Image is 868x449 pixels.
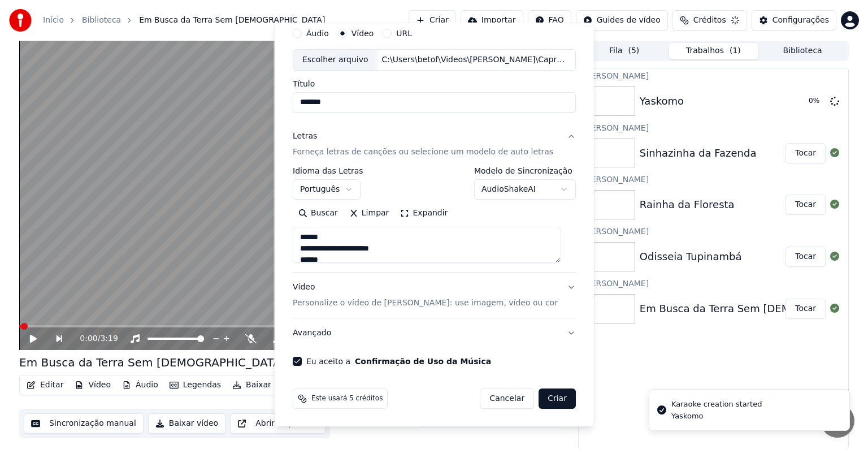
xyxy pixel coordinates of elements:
button: Expandir [394,204,453,222]
button: Eu aceito a [355,357,491,365]
div: LetrasForneça letras de canções ou selecione um modelo de auto letras [293,167,576,272]
div: Escolher arquivo [293,50,377,70]
button: LetrasForneça letras de canções ou selecione um modelo de auto letras [293,122,576,167]
p: Personalize o vídeo de [PERSON_NAME]: use imagem, vídeo ou cor [293,297,558,309]
label: URL [396,29,412,37]
p: Forneça letras de canções ou selecione um modelo de auto letras [293,146,553,158]
label: Eu aceito a [306,357,491,365]
label: Título [293,80,576,88]
span: Este usará 5 créditos [311,394,383,403]
button: Limpar [343,204,394,222]
label: Vídeo [351,29,374,37]
div: C:\Users\betof\Videos\[PERSON_NAME]\Caprichoso 2001\Yaskomo.mp4 [377,54,569,66]
div: Vídeo [293,282,558,309]
label: Idioma das Letras [293,167,363,175]
button: Cancelar [480,388,534,409]
label: Áudio [306,29,329,37]
button: VídeoPersonalize o vídeo de [PERSON_NAME]: use imagem, vídeo ou cor [293,273,576,318]
button: Criar [539,388,576,409]
label: Modelo de Sincronização [474,167,575,175]
button: Buscar [293,204,344,222]
button: Avançado [293,318,576,348]
div: Letras [293,131,317,142]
